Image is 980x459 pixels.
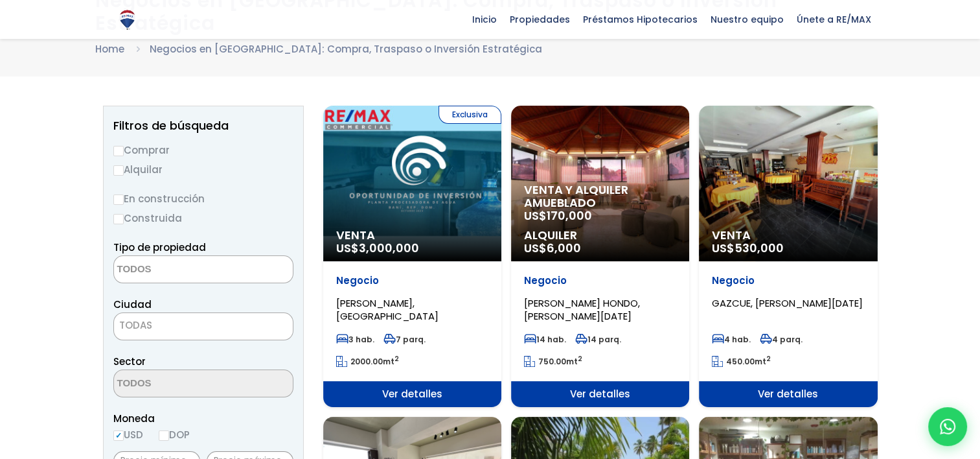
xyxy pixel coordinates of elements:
span: 14 parq. [575,334,621,345]
h2: Filtros de búsqueda [113,119,293,132]
a: Exclusiva Venta US$3,000,000 Negocio [PERSON_NAME], [GEOGRAPHIC_DATA] 3 hab. 7 parq. 2000.00mt2 V... [323,106,501,407]
input: Alquilar [113,165,124,176]
span: Ver detalles [511,381,689,407]
textarea: Search [114,370,240,398]
span: 450.00 [726,356,755,367]
span: 7 parq. [383,334,426,345]
span: 6,000 [547,240,581,256]
span: Sector [113,355,146,368]
span: TODAS [113,312,293,340]
label: Construida [113,210,293,226]
span: mt [712,356,771,367]
input: Construida [113,214,124,224]
span: GAZCUE, [PERSON_NAME][DATE] [712,296,863,310]
input: En construcción [113,194,124,205]
span: 4 parq. [760,334,803,345]
span: mt [336,356,399,367]
img: Logo de REMAX [116,8,139,31]
span: Nuestro equipo [704,10,790,29]
label: USD [113,427,143,443]
span: Inicio [466,10,503,29]
sup: 2 [766,354,771,364]
label: Alquilar [113,161,293,178]
li: Negocios en [GEOGRAPHIC_DATA]: Compra, Traspaso o Inversión Estratégica [150,41,542,57]
label: En construcción [113,191,293,207]
span: US$ [524,240,581,256]
span: Alquiler [524,229,676,242]
span: Moneda [113,410,293,427]
input: USD [113,430,124,441]
span: US$ [712,240,784,256]
span: 2000.00 [350,356,383,367]
input: Comprar [113,146,124,156]
span: 3,000,000 [359,240,419,256]
span: [PERSON_NAME] HONDO, [PERSON_NAME][DATE] [524,296,640,323]
p: Negocio [336,274,488,287]
a: Venta US$530,000 Negocio GAZCUE, [PERSON_NAME][DATE] 4 hab. 4 parq. 450.00mt2 Ver detalles [699,106,877,407]
span: Préstamos Hipotecarios [576,10,704,29]
span: TODAS [114,316,293,335]
label: DOP [159,427,190,443]
input: DOP [159,430,169,441]
a: Home [95,42,124,56]
p: Negocio [524,274,676,287]
span: Venta [336,229,488,242]
span: Propiedades [503,10,576,29]
span: US$ [336,240,419,256]
p: Negocio [712,274,864,287]
span: Ver detalles [323,381,501,407]
span: 3 hab. [336,334,374,345]
span: 170,000 [547,207,592,224]
span: Venta [712,229,864,242]
span: Ciudad [113,298,152,311]
span: 4 hab. [712,334,751,345]
sup: 2 [578,354,582,364]
span: mt [524,356,582,367]
label: Comprar [113,142,293,158]
span: 750.00 [538,356,566,367]
span: US$ [524,207,592,224]
span: TODAS [119,318,152,332]
span: Exclusiva [439,106,501,124]
span: Tipo de propiedad [113,241,206,254]
span: 14 hab. [524,334,566,345]
span: Únete a RE/MAX [790,10,878,29]
a: Venta y alquiler amueblado US$170,000 Alquiler US$6,000 Negocio [PERSON_NAME] HONDO, [PERSON_NAME... [511,106,689,407]
span: [PERSON_NAME], [GEOGRAPHIC_DATA] [336,296,439,323]
span: Ver detalles [699,381,877,407]
sup: 2 [394,354,399,364]
span: 530,000 [735,240,784,256]
textarea: Search [114,256,240,284]
span: Venta y alquiler amueblado [524,183,676,209]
